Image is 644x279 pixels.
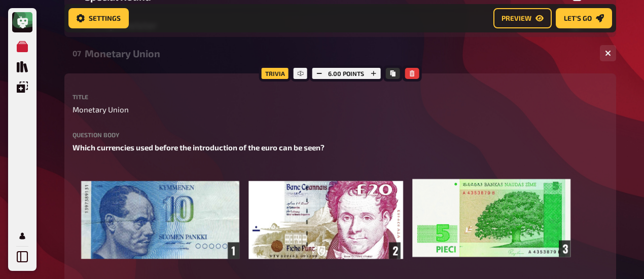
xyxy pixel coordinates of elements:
span: Preview [502,15,531,22]
label: Question body [73,132,608,138]
span: Settings [89,15,121,22]
span: Let's go [564,15,592,22]
a: Quiz Library [12,57,32,77]
div: Trivia [259,65,291,82]
button: Copy [385,68,400,79]
label: Title [73,94,608,100]
div: Monetary Union [85,48,592,59]
span: Monetary Union [73,104,129,115]
div: 07 [73,49,81,58]
a: Settings [68,8,129,28]
a: My Quizzes [12,36,32,57]
a: Preview [493,8,552,28]
div: 6.00 points [309,65,383,82]
a: Overlays [12,77,32,97]
a: Let's go [556,8,612,28]
a: My Account [12,226,32,246]
span: Which currencies used before the introduction of the euro can be seen? [73,143,325,152]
